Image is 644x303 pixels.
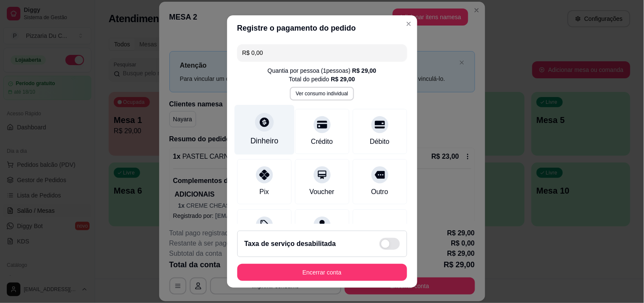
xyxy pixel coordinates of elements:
input: Ex.: hambúrguer de cordeiro [242,44,402,61]
div: Total do pedido [289,75,355,83]
div: R$ 29,00 [352,66,377,75]
div: Quantia por pessoa ( 1 pessoas) [267,66,376,75]
button: Close [402,17,416,31]
div: Dinheiro [250,135,278,146]
div: Crédito [311,137,333,147]
div: Outro [371,187,388,197]
div: Pix [259,187,269,197]
button: Ver consumo individual [290,87,354,100]
div: Débito [370,137,389,147]
div: Voucher [309,187,335,197]
header: Registre o pagamento do pedido [227,15,417,41]
div: R$ 29,00 [331,75,355,83]
button: Encerrar conta [237,264,407,281]
h2: Taxa de serviço desabilitada [245,239,336,249]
